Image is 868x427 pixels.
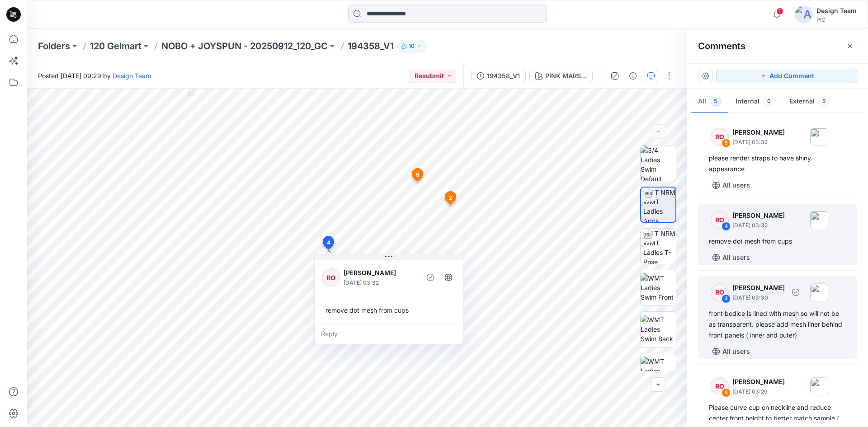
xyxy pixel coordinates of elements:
div: 5 [722,139,731,148]
img: 3/4 Ladies Swim Default [641,145,676,181]
button: PINK MARSHMALLOW [529,69,593,83]
p: [PERSON_NAME] [732,282,785,293]
p: [DATE] 03:29 [732,387,785,396]
p: 194358_V1 [348,40,394,52]
span: 1 [776,8,783,15]
span: 4 [327,239,330,247]
p: All users [722,346,750,357]
div: please render straps to have shiny appearance [709,153,846,174]
a: Design Team [113,72,151,80]
button: 194358_V1 [471,69,526,83]
img: WMT Ladies Swim Back [641,315,676,343]
button: 10 [397,40,426,52]
div: RO [711,211,729,229]
p: [PERSON_NAME] [732,127,785,138]
p: [PERSON_NAME] [732,210,785,221]
p: [PERSON_NAME] [732,376,785,387]
span: 5 [710,97,721,106]
div: remove dot mesh from cups [322,302,456,319]
div: 194358_V1 [487,71,520,81]
button: Internal [728,90,782,113]
div: RO [711,377,729,395]
div: 4 [722,222,731,231]
div: RO [711,283,729,301]
a: 120 Gelmart [90,40,142,52]
button: All [691,90,728,113]
div: Reply [315,324,463,344]
div: Design Team [816,5,857,16]
h2: Comments [698,41,745,52]
span: 5 [416,171,419,179]
span: Posted [DATE] 09:29 by [38,71,151,80]
button: External [782,90,837,113]
img: TT NRM WMT Ladies Arms Down [643,188,675,222]
a: Folders [38,40,70,52]
div: RO [322,268,340,286]
div: PINK MARSHMALLOW [545,71,587,81]
div: 2 [722,388,731,397]
p: 10 [409,41,415,51]
img: avatar [795,5,813,23]
div: remove dot mesh from cups [709,236,846,247]
p: All users [722,252,750,263]
div: PIC [816,16,857,23]
p: [DATE] 03:32 [732,221,785,230]
p: [DATE] 03:30 [732,293,785,302]
button: Details [626,69,640,83]
span: 0 [763,97,775,106]
p: [PERSON_NAME] [344,267,417,278]
div: front bodice is lined with mesh so will not be as transparent. please add mesh liner behind front... [709,308,846,341]
p: All users [722,180,750,191]
p: [DATE] 03:32 [344,278,417,287]
button: All users [709,250,754,265]
button: Add Comment [716,69,857,83]
button: All users [709,178,754,192]
p: [DATE] 03:32 [732,138,785,147]
a: NOBO + JOYSPUN - 20250912_120_GC [161,40,328,52]
div: RO [711,128,729,146]
img: WMT Ladies Swim Front [641,273,676,302]
span: 5 [818,97,830,106]
img: WMT Ladies Swim Left [641,357,676,385]
div: 3 [722,294,731,303]
button: All users [709,344,754,359]
span: 2 [449,194,453,202]
img: TT NRM WMT Ladies T-Pose [643,229,676,264]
